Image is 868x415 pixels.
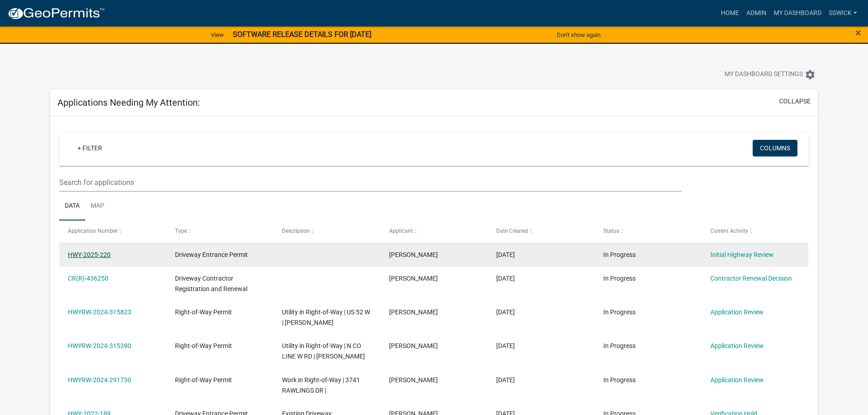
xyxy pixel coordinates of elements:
[603,376,636,384] span: In Progress
[389,308,438,316] span: Dylan Garrison
[389,275,438,282] span: Anthony Hardebeck
[59,220,166,242] datatable-header-cell: Application Number
[717,66,823,83] button: My Dashboard Settingssettings
[175,376,232,384] span: Right-of-Way Permit
[488,220,595,242] datatable-header-cell: Date Created
[710,228,748,234] span: Current Activity
[753,140,797,156] button: Columns
[70,140,109,156] a: + Filter
[175,228,187,234] span: Type
[233,30,371,39] strong: SOFTWARE RELEASE DETAILS FOR [DATE]
[710,308,764,316] a: Application Review
[603,308,636,316] span: In Progress
[207,27,227,42] a: View
[273,220,380,242] datatable-header-cell: Description
[724,69,803,80] span: My Dashboard Settings
[743,5,770,22] a: Admin
[68,251,111,258] a: HWY-2025-220
[603,275,636,282] span: In Progress
[496,342,515,349] span: 09/24/2024
[68,228,118,234] span: Application Number
[855,27,861,38] button: Close
[282,342,365,360] span: Utility in Right-of-Way | N CO LINE W RD | Dylan Garrison
[57,97,200,108] h5: Applications Needing My Attention:
[710,342,764,349] a: Application Review
[496,228,528,234] span: Date Created
[175,275,247,292] span: Driveway Contractor Registration and Renewal
[805,69,816,80] i: settings
[496,275,515,282] span: 06/16/2025
[282,228,310,234] span: Description
[603,228,619,234] span: Status
[701,220,808,242] datatable-header-cell: Current Activity
[68,342,131,349] a: HWYRW-2024-315390
[710,376,764,384] a: Application Review
[68,376,131,384] a: HWYRW-2024-291730
[68,308,131,316] a: HWYRW-2024-315823
[389,251,438,258] span: Jessica Ritchie
[770,5,825,22] a: My Dashboard
[496,251,515,258] span: 10/07/2025
[496,376,515,384] span: 07/30/2024
[389,228,413,234] span: Applicant
[175,308,232,316] span: Right-of-Way Permit
[855,26,861,39] span: ×
[175,251,248,258] span: Driveway Entrance Permit
[603,251,636,258] span: In Progress
[389,342,438,349] span: Dylan Garrison
[603,342,636,349] span: In Progress
[553,27,604,42] button: Don't show again
[825,5,861,22] a: sswick
[282,308,370,326] span: Utility in Right-of-Way | US 52 W | Dylan Garrison
[710,275,792,282] a: Contractor Renewal Decision
[68,275,108,282] a: CR(R)-436250
[282,376,360,394] span: Work in Right-of-Way | 3741 RAWLINGS DR |
[85,192,110,221] a: Map
[594,220,701,242] datatable-header-cell: Status
[59,192,85,221] a: Data
[779,97,811,106] button: collapse
[166,220,273,242] datatable-header-cell: Type
[175,342,232,349] span: Right-of-Way Permit
[717,5,743,22] a: Home
[496,308,515,316] span: 09/24/2024
[389,376,438,384] span: Megan Toth
[380,220,488,242] datatable-header-cell: Applicant
[59,173,681,192] input: Search for applications
[710,251,774,258] a: Initial Highway Review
